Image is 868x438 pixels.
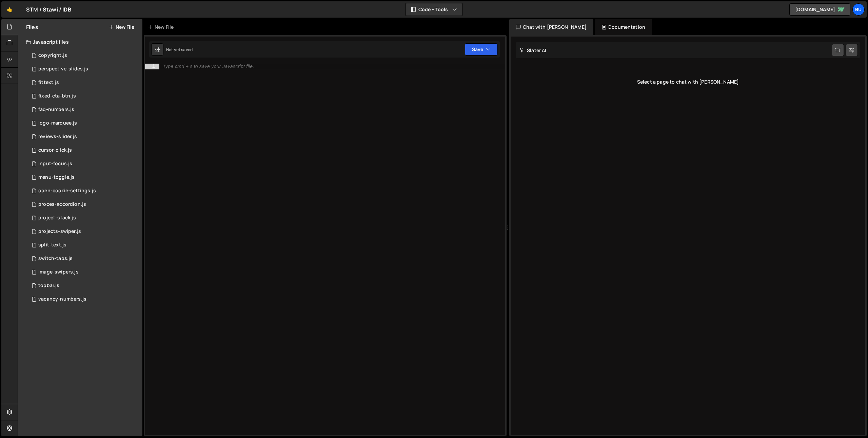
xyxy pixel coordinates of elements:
div: Type cmd + s to save your Javascript file. [163,64,254,69]
div: 11873/29073.js [26,211,142,225]
button: Save [465,43,498,56]
div: cursor-click.js [38,147,72,153]
div: 11873/40758.js [26,225,142,238]
div: image-swipers.js [38,269,79,275]
div: fixed-cta-btn.js [38,93,76,99]
div: Documentation [595,19,652,35]
div: 11873/29047.js [26,238,142,252]
div: fittext.js [38,80,59,86]
div: Not yet saved [166,47,193,52]
div: faq-numbers.js [38,107,74,113]
div: 11873/29048.js [26,157,142,171]
div: New File [148,24,176,30]
div: 11873/29044.js [26,49,142,62]
div: projects-swiper.js [38,228,81,235]
div: Javascript files [18,35,142,49]
div: 11873/29352.js [26,252,142,265]
div: split-text.js [38,242,66,248]
button: New File [109,24,134,30]
div: reviews-slider.js [38,134,77,140]
div: copyright.js [38,52,67,59]
div: 11873/46340.js [26,62,142,76]
div: 11873/29050.js [26,198,142,211]
div: Select a page to chat with [PERSON_NAME] [516,68,860,95]
div: 11873/29046.js [26,265,142,279]
a: Bu [852,3,865,16]
div: menu-toggle.js [38,174,75,180]
h2: Files [26,23,38,31]
div: topbar.js [38,283,59,289]
div: vacancy-numbers.js [38,296,86,302]
div: STM / Stawi / IDB [26,5,71,14]
div: 11873/45967.js [26,130,142,144]
div: 11873/29049.js [26,171,142,184]
div: 11873/40776.js [26,279,142,292]
div: 1 [145,64,159,69]
div: 11873/29420.js [26,184,142,198]
div: 11873/46141.js [26,76,142,89]
div: perspective-slides.js [38,66,88,72]
button: Code + Tools [406,3,462,16]
a: 🤙 [1,1,18,18]
div: input-focus.js [38,161,72,167]
div: project-stack.js [38,215,76,221]
div: 11873/29045.js [26,144,142,157]
div: Chat with [PERSON_NAME] [509,19,593,35]
div: 11873/29051.js [26,292,142,306]
h2: Slater AI [519,47,547,53]
a: [DOMAIN_NAME] [789,3,850,16]
div: switch-tabs.js [38,256,73,262]
div: 11873/45999.js [26,103,142,116]
div: proces-accordion.js [38,201,86,207]
div: logo-marquee.js [38,120,77,126]
div: 11873/45993.js [26,116,142,130]
div: open-cookie-settings.js [38,188,96,194]
div: 11873/46117.js [26,89,142,103]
